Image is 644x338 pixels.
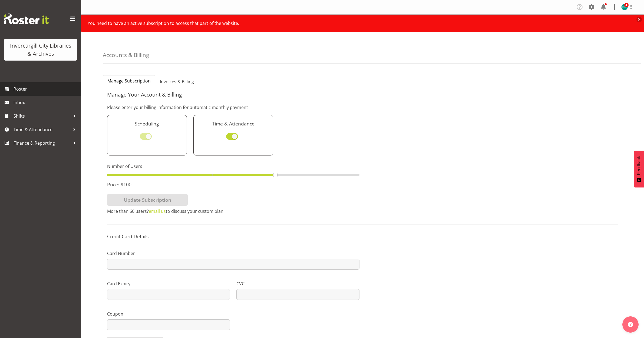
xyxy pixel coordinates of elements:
button: Update Subscription [107,194,188,206]
label: Coupon [107,311,230,317]
span: Invoices & Billing [160,78,194,85]
span: Finance & Reporting [14,139,70,147]
button: Feedback - Show survey [634,151,644,187]
h5: Credit Card Details [107,233,359,239]
label: Number of Users [107,163,359,170]
button: Close notification [636,17,642,22]
label: CVC [236,280,359,287]
img: help-xxl-2.png [628,322,633,327]
span: Feedback [636,156,641,175]
span: Manage Subscription [107,78,151,84]
img: Rosterit website logo [4,14,49,24]
img: donald-cunningham11616.jpg [621,4,628,10]
h5: Scheduling [113,121,181,127]
a: email us [149,208,166,214]
div: You need to have an active subscription to access that part of the website. [88,20,633,26]
label: Card Number [107,250,359,257]
span: Roster [14,85,78,93]
span: Inbox [14,98,78,107]
span: Time & Attendance [14,125,70,134]
p: Please enter your billing information for automatic monthly payment [107,104,618,111]
h5: Manage Your Account & Billing [107,92,618,98]
h5: Price: $100 [107,181,359,187]
h5: Time & Attendance [199,121,267,127]
p: More than 60 users? to discuss your custom plan [107,208,359,214]
label: Card Expiry [107,280,230,287]
div: Invercargill City Libraries & Archives [9,42,72,58]
span: Update Subscription [124,196,171,203]
span: Shifts [14,112,70,120]
h4: Accounts & Billing [103,52,149,58]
